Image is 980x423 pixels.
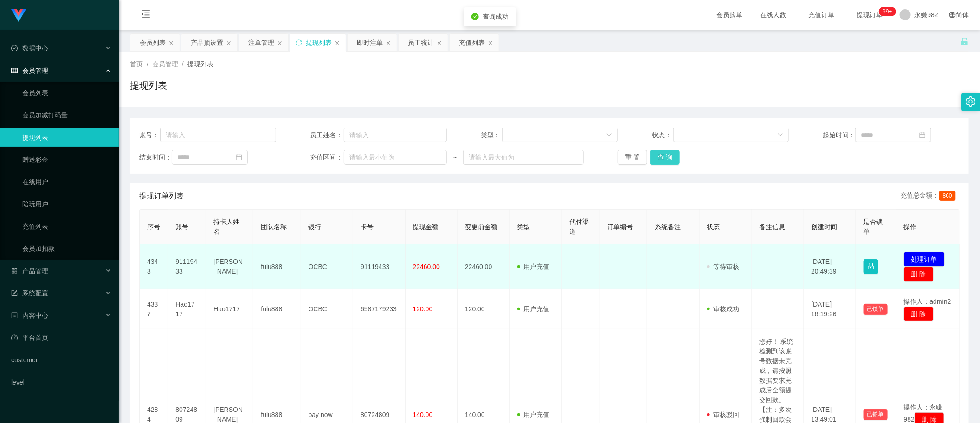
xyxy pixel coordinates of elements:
span: 会员管理 [11,67,48,74]
button: 删 除 [904,267,934,282]
span: 审核驳回 [707,411,740,418]
span: 结束时间： [139,153,172,162]
span: 创建时间 [811,223,837,231]
span: / [182,60,184,68]
span: ~ [447,153,463,162]
span: 首页 [130,60,143,68]
button: 处理订单 [904,252,945,267]
a: level [11,373,111,391]
span: 类型 [517,223,530,231]
button: 删 除 [904,307,934,321]
td: [PERSON_NAME] [206,244,253,289]
span: 类型： [481,130,503,140]
span: 数据中心 [11,45,48,52]
button: 查 询 [650,150,680,165]
td: 120.00 [458,289,509,329]
i: 图标: global [949,12,956,18]
i: 图标: down [606,132,612,139]
td: 91119433 [353,244,405,289]
i: 图标: calendar [236,154,242,160]
span: 系统配置 [11,289,48,297]
span: 产品管理 [11,267,48,275]
a: 陪玩用户 [22,195,111,213]
span: 员工姓名： [310,130,344,140]
a: 会员加减打码量 [22,106,111,124]
input: 请输入 [344,128,447,142]
a: 图标: dashboard平台首页 [11,328,111,347]
span: 操作人：admin2 [904,298,951,305]
span: 140.00 [413,411,433,418]
span: 提现列表 [187,60,213,68]
span: 状态： [652,130,673,140]
span: 银行 [309,223,322,231]
span: / [147,60,148,68]
span: 卡号 [361,223,374,231]
td: 22460.00 [458,244,509,289]
span: 变更前金额 [465,223,497,231]
div: 会员列表 [140,34,166,51]
input: 请输入 [160,128,276,142]
td: 91119433 [168,244,206,289]
input: 请输入最小值为 [344,150,447,165]
span: 用户充值 [517,411,550,418]
i: 图标: profile [11,312,18,319]
i: 图标: form [11,290,18,296]
a: 充值列表 [22,217,111,236]
span: 提现订单 [852,12,888,18]
span: 操作 [904,223,917,231]
td: fulu888 [253,289,301,329]
td: 4343 [140,244,168,289]
button: 重 置 [618,150,647,165]
i: 图标: menu-fold [130,0,161,30]
span: 会员管理 [152,60,178,68]
a: 提现列表 [22,128,111,147]
span: 内容中心 [11,312,48,319]
span: 团队名称 [261,223,287,231]
i: 图标: down [778,132,783,139]
span: 账号 [175,223,188,231]
i: 图标: calendar [919,132,926,138]
div: 充值总金额： [900,191,960,202]
span: 是否锁单 [864,218,883,235]
a: 在线用户 [22,173,111,191]
span: 审核成功 [707,305,740,313]
a: 会员列表 [22,83,111,102]
span: 提现金额 [413,223,439,231]
i: 图标: unlock [961,38,969,46]
i: 图标: close [226,40,232,46]
span: 序号 [147,223,160,231]
a: customer [11,351,111,369]
i: 图标: close [437,40,442,46]
a: 会员加扣款 [22,239,111,258]
span: 起始时间： [823,130,855,140]
button: 图标: lock [864,259,878,274]
span: 在线人数 [756,12,791,18]
span: 系统备注 [655,223,681,231]
td: [DATE] 18:19:26 [804,289,856,329]
td: fulu888 [253,244,301,289]
i: icon: check-circle [471,13,479,20]
i: 图标: close [335,40,340,46]
span: 订单编号 [607,223,633,231]
sup: 272 [879,7,896,16]
img: logo.9652507e.png [11,9,26,22]
i: 图标: close [168,40,174,46]
span: 等待审核 [707,263,740,270]
td: Hao1717 [168,289,206,329]
div: 即时注单 [357,34,383,51]
div: 注单管理 [248,34,274,51]
span: 用户充值 [517,263,550,270]
span: 状态 [707,223,720,231]
i: 图标: close [277,40,283,46]
span: 用户充值 [517,305,550,313]
i: 图标: close [386,40,391,46]
span: 备注信息 [759,223,785,231]
span: 查询成功 [483,13,509,20]
div: 产品预设置 [191,34,223,51]
span: 账号： [139,130,160,140]
h1: 提现列表 [130,78,167,92]
span: 充值区间： [310,153,344,162]
i: 图标: table [11,67,18,74]
input: 请输入最大值为 [463,150,584,165]
button: 已锁单 [864,304,888,315]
